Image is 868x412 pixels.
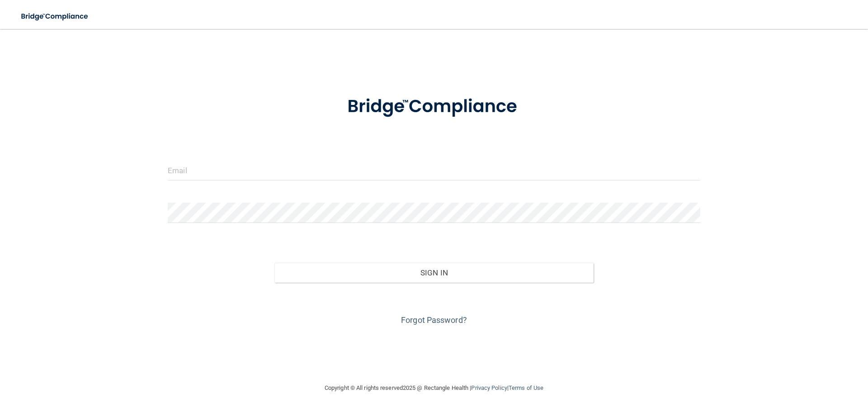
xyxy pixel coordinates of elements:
[401,315,467,325] a: Forgot Password?
[471,384,507,391] a: Privacy Policy
[269,374,599,403] div: Copyright © All rights reserved 2025 @ Rectangle Health | |
[14,7,97,26] img: bridge_compliance_login_screen.278c3ca4.svg
[168,160,700,180] input: Email
[509,384,543,391] a: Terms of Use
[274,263,594,283] button: Sign In
[329,83,539,130] img: bridge_compliance_login_screen.278c3ca4.svg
